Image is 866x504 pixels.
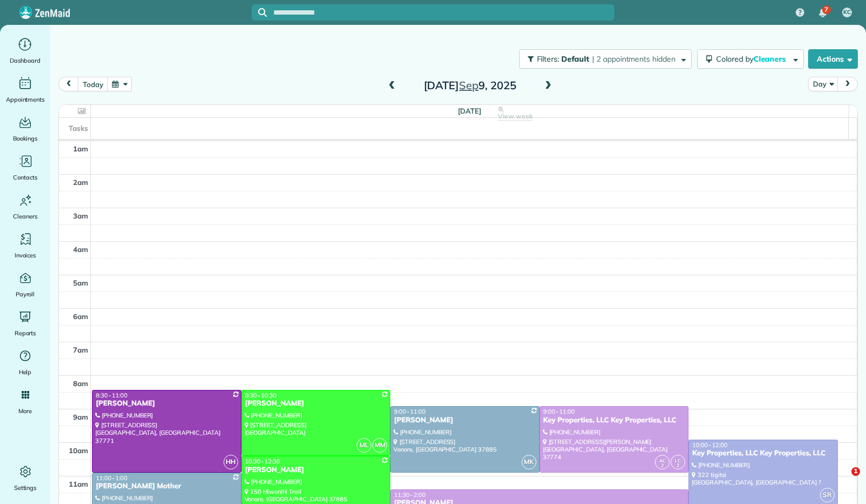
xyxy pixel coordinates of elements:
[73,211,88,220] span: 3am
[458,107,481,115] span: [DATE]
[372,438,387,453] span: MM
[95,399,238,408] div: [PERSON_NAME]
[16,289,35,300] span: Payroll
[543,408,575,415] span: 9:00 - 11:00
[96,392,127,399] span: 8:30 - 11:00
[829,467,855,493] iframe: Intercom live chat
[69,446,88,455] span: 10am
[394,408,425,415] span: 9:00 - 11:00
[697,49,804,69] button: Colored byCleaners
[753,54,788,64] span: Cleaners
[459,78,478,92] span: Sep
[58,77,79,91] button: prev
[73,379,88,388] span: 8am
[18,406,32,416] span: More
[543,416,686,425] div: Key Properties, LLC Key Properties, LLC
[692,441,727,449] span: 10:00 - 12:00
[13,211,37,222] span: Cleaners
[96,474,127,482] span: 11:00 - 1:00
[78,77,108,91] button: today
[6,94,45,105] span: Appointments
[73,178,88,187] span: 2am
[675,457,681,463] span: LC
[10,55,41,66] span: Dashboard
[592,54,675,64] span: | 2 appointments hidden
[258,8,267,17] svg: Focus search
[13,172,37,183] span: Contacts
[4,152,46,183] a: Contacts
[245,466,388,475] div: [PERSON_NAME]
[13,133,38,144] span: Bookings
[69,480,88,488] span: 11am
[73,346,88,354] span: 7am
[4,230,46,261] a: Invoices
[837,77,858,91] button: next
[522,455,536,469] span: MK
[245,399,388,408] div: [PERSON_NAME]
[95,482,238,491] div: [PERSON_NAME] Mother
[498,112,533,121] span: View week
[843,8,851,17] span: KC
[19,367,32,377] span: Help
[4,36,46,66] a: Dashboard
[402,79,537,91] h2: [DATE] 9, 2025
[4,269,46,300] a: Payroll
[519,49,692,69] button: Filters: Default | 2 appointments hidden
[824,5,828,14] span: 7
[394,491,425,499] span: 11:30 - 2:00
[808,49,858,69] button: Actions
[245,392,277,399] span: 8:30 - 10:30
[357,438,371,453] span: ML
[15,250,36,261] span: Invoices
[73,312,88,321] span: 6am
[851,467,860,476] span: 1
[69,124,88,132] span: Tasks
[692,449,835,458] div: Key Properties, LLC Key Properties, LLC
[811,1,834,25] div: 7 unread notifications
[514,49,692,69] a: Filters: Default | 2 appointments hidden
[4,463,46,493] a: Settings
[820,488,835,502] span: SR
[808,77,838,91] button: Day
[4,75,46,105] a: Appointments
[73,245,88,254] span: 4am
[14,482,37,493] span: Settings
[561,54,590,64] span: Default
[537,54,560,64] span: Filters:
[659,457,666,463] span: AC
[4,347,46,377] a: Help
[393,416,536,425] div: [PERSON_NAME]
[4,114,46,144] a: Bookings
[4,191,46,222] a: Cleaners
[15,328,36,339] span: Reports
[224,455,238,469] span: HH
[655,461,669,471] small: 2
[73,278,88,287] span: 5am
[252,8,267,17] button: Focus search
[671,461,685,471] small: 2
[4,308,46,339] a: Reports
[73,413,88,421] span: 9am
[245,457,280,465] span: 10:30 - 12:30
[716,54,790,64] span: Colored by
[73,144,88,153] span: 1am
